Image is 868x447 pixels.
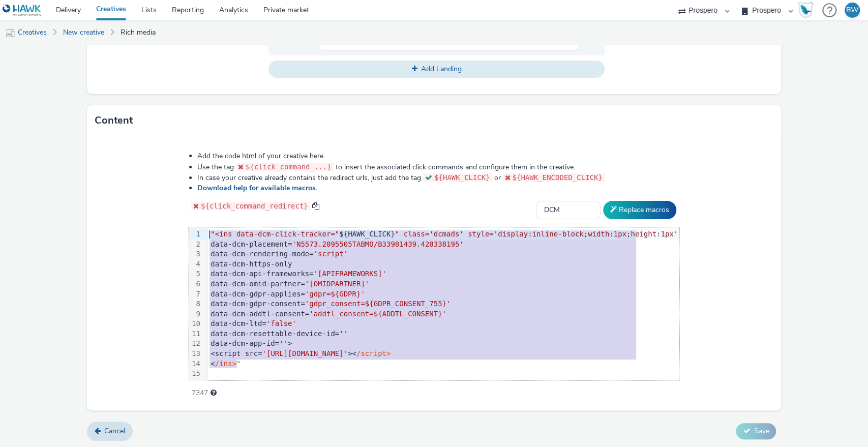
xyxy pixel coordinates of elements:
[189,369,202,379] div: 15
[207,299,679,309] div: data-dcm-gdpr-consent=
[189,229,202,240] div: 1
[189,279,202,289] div: 6
[207,349,679,359] div: <script src= ><
[197,183,321,193] a: Download help for available macros.
[246,163,332,171] span: ${click_command_...}
[395,230,678,238] span: " class='dcmads' style='display:inline-block;width:1px;height:1px'
[3,4,42,17] img: undefined Logo
[189,329,202,339] div: 11
[421,64,462,74] span: Add Landing
[207,359,679,369] div: <
[603,201,676,219] button: Replace macros
[189,259,202,270] div: 4
[279,339,288,347] span: ''
[189,339,202,349] div: 12
[262,349,348,357] span: '[URL][DOMAIN_NAME]'
[305,290,365,298] span: 'gdpr=${GDPR}'
[197,172,679,183] li: In case your creative already contains the redirect urls, just add the tag or
[197,151,679,161] li: Add the code html of your creative here.
[207,279,679,289] div: data-dcm-omid-partner=
[201,202,308,210] span: ${click_command_redirect}
[314,270,386,278] span: '[APIFRAMEWORKS]'
[189,319,202,329] div: 10
[309,310,446,318] span: 'addtl_consent=${ADDTL_CONSENT}'
[192,388,208,398] span: 7347
[305,280,369,288] span: '[OMIDPARTNER]'
[5,28,15,38] img: mobile
[95,113,133,128] h3: Content
[207,249,679,259] div: data-dcm-rendering-mode=
[513,173,603,182] span: ${HAWK_ENCODED_CLICK}
[207,339,679,349] div: data-dcm-app-id= >
[207,240,679,250] div: data-dcm-placement=
[266,319,296,327] span: 'false'
[798,2,817,18] a: Hawk Academy
[211,230,339,238] span: "<ins data-dcm-click-tracker="
[215,360,241,368] span: /ins>"
[207,229,679,240] div: ${HAWK_CLICK}
[356,349,391,357] span: /script>
[189,269,202,279] div: 5
[268,61,605,78] button: Add Landing
[292,240,463,248] span: 'N5573.2095505TABMO/B33981439.428338195'
[197,162,679,172] li: Use the tag to insert the associated click commands and configure them in the creative.
[207,329,679,339] div: data-dcm-resettable-device-id=
[736,423,776,439] button: Save
[211,388,217,398] div: Maximum recommended length: 3000 characters.
[189,309,202,319] div: 9
[207,269,679,279] div: data-dcm-api-frameworks=
[58,20,109,45] a: New creative
[207,319,679,329] div: data-dcm-ltd=
[207,289,679,300] div: data-dcm-gdpr-applies=
[314,250,348,258] span: 'script'
[189,359,202,369] div: 14
[115,20,161,45] a: Rich media
[207,259,679,270] div: data-dcm-https-only
[312,202,319,210] span: copy to clipboard
[305,300,451,308] span: 'gdpr_consent=${GDPR_CONSENT_755}'
[434,173,490,182] span: ${HAWK_CLICK}
[207,309,679,319] div: data-dcm-addtl-consent=
[189,289,202,300] div: 7
[87,422,133,441] a: Cancel
[189,240,202,250] div: 2
[339,330,348,338] span: ''
[754,426,769,436] span: Save
[189,249,202,259] div: 3
[798,2,813,18] img: Hawk Academy
[846,3,858,18] div: BW
[189,299,202,309] div: 8
[104,426,125,436] span: Cancel
[189,349,202,359] div: 13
